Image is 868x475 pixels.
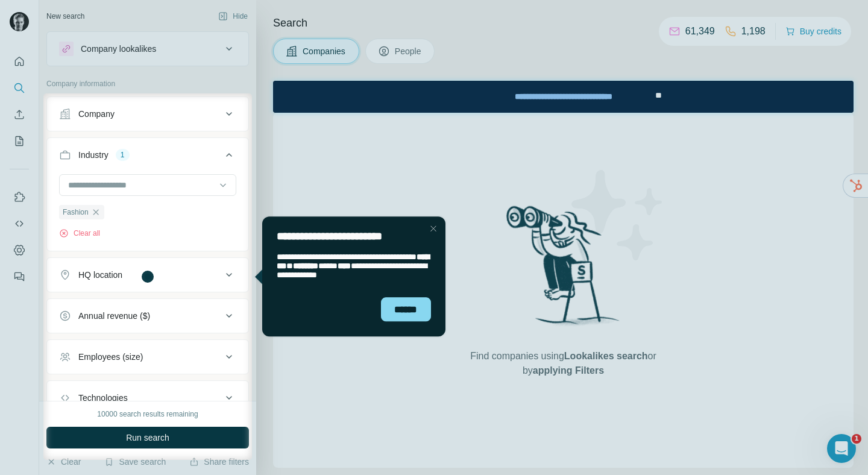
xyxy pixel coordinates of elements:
[63,207,89,218] span: Fashion
[47,383,248,412] button: Technologies
[116,149,130,160] div: 1
[78,351,143,363] div: Employees (size)
[252,214,448,339] iframe: Tooltip
[59,228,100,239] button: Clear all
[46,427,249,448] button: Run search
[47,99,248,128] button: Company
[189,456,249,468] button: Share filters
[104,456,166,468] button: Save search
[207,2,373,29] div: Watch our October Product update
[97,409,198,420] div: 10000 search results remaining
[47,301,248,330] button: Annual revenue ($)
[47,342,248,371] button: Employees (size)
[78,269,122,281] div: HQ location
[78,108,115,120] div: Company
[47,260,248,289] button: HQ location
[47,140,248,174] button: Industry1
[78,310,150,322] div: Annual revenue ($)
[46,456,81,468] button: Clear
[78,149,108,161] div: Industry
[78,392,128,404] div: Technologies
[126,432,169,444] span: Run search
